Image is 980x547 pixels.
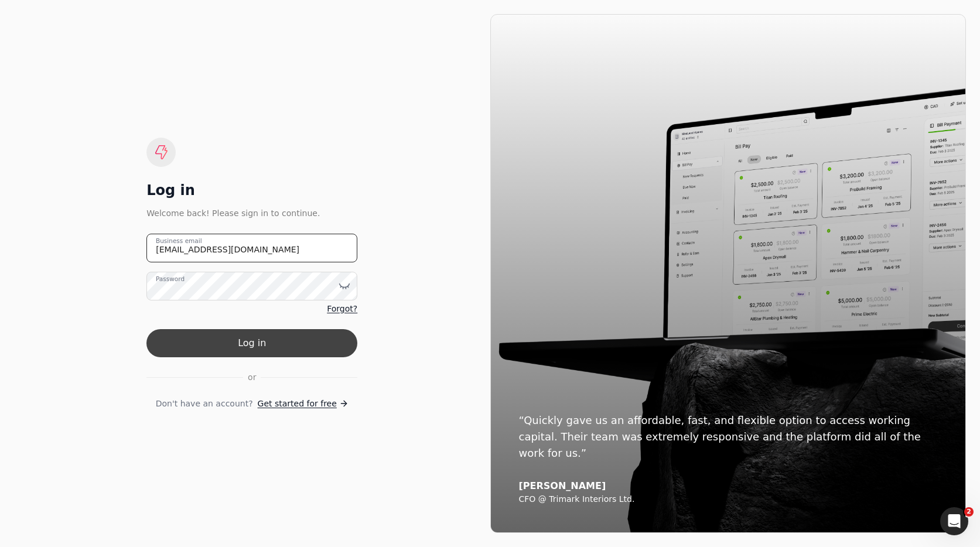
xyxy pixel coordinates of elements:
[248,371,256,384] span: or
[327,303,357,315] a: Forgot?
[156,274,185,283] label: Password
[258,398,349,410] a: Get started for free
[940,507,968,535] iframe: Intercom live chat
[964,507,974,517] span: 2
[519,494,938,505] div: CFO @ Trimark Interiors Ltd.
[519,412,938,461] div: “Quickly gave us an affordable, fast, and flexible option to access working capital. Their team w...
[156,398,253,410] span: Don't have an account?
[258,398,337,410] span: Get started for free
[146,207,357,220] div: Welcome back! Please sign in to continue.
[146,329,357,357] button: Log in
[519,480,938,492] div: [PERSON_NAME]
[156,236,202,245] label: Business email
[146,181,357,200] div: Log in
